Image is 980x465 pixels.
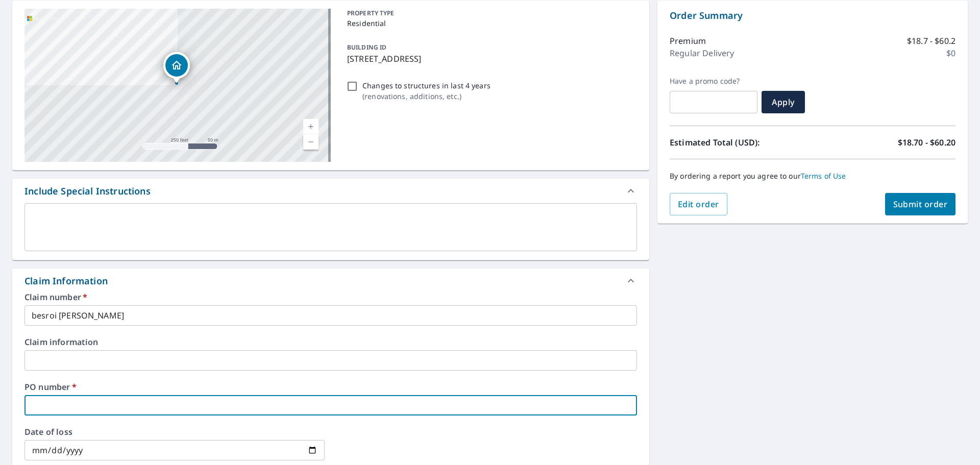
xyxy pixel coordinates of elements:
label: Date of loss [24,428,325,436]
p: Order Summary [670,9,955,22]
div: Include Special Instructions [12,179,649,203]
p: $0 [946,47,955,59]
button: Edit order [670,193,727,215]
p: Estimated Total (USD): [670,136,813,149]
a: Current Level 17, Zoom Out [303,134,318,150]
p: PROPERTY TYPE [347,9,633,18]
a: Current Level 17, Zoom In [303,119,318,134]
div: Dropped pin, building 1, Residential property, 8 Hunting Spg Rochester, NY 14624 [163,52,190,84]
p: By ordering a report you agree to our [670,172,955,181]
label: Claim number [24,293,637,301]
label: Claim information [24,338,637,346]
span: Edit order [678,199,719,210]
div: Include Special Instructions [24,184,151,198]
p: Changes to structures in last 4 years [362,80,491,91]
p: ( renovations, additions, etc. ) [362,91,491,102]
button: Apply [762,91,805,113]
p: Residential [347,18,633,29]
span: Apply [770,96,797,108]
p: $18.70 - $60.20 [898,136,955,149]
button: Submit order [885,193,956,215]
div: Claim Information [12,268,649,293]
p: $18.7 - $60.2 [907,35,955,47]
a: Terms of Use [801,171,846,181]
p: [STREET_ADDRESS] [347,53,633,65]
div: Claim Information [24,274,108,288]
p: Regular Delivery [670,47,734,59]
span: Submit order [893,199,948,210]
p: Premium [670,35,706,47]
p: BUILDING ID [347,43,386,52]
label: Have a promo code? [670,77,757,86]
label: PO number [24,383,637,391]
